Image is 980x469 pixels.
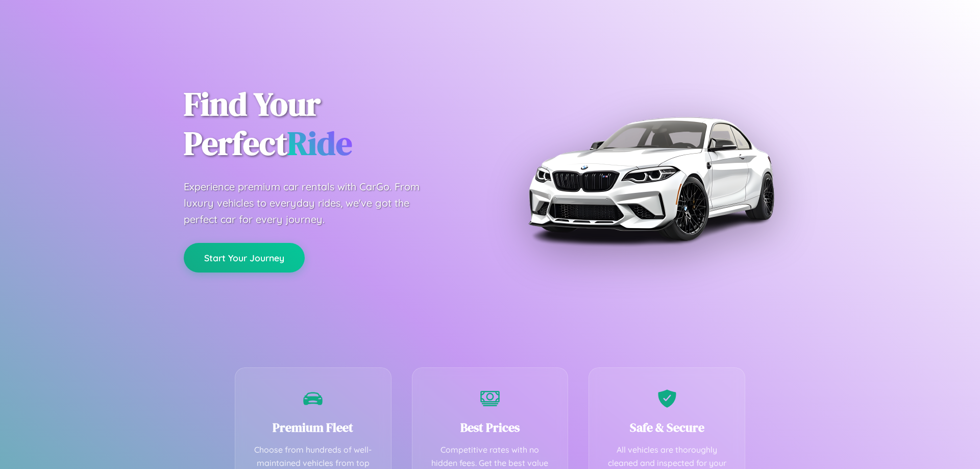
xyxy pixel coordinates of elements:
[604,419,729,436] h3: Safe & Secure
[428,419,553,436] h3: Best Prices
[251,419,376,436] h3: Premium Fleet
[287,121,352,165] span: Ride
[184,85,475,163] h1: Find Your Perfect
[523,51,778,306] img: Premium BMW car rental vehicle
[184,243,305,273] button: Start Your Journey
[184,179,439,228] p: Experience premium car rentals with CarGo. From luxury vehicles to everyday rides, we've got the ...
